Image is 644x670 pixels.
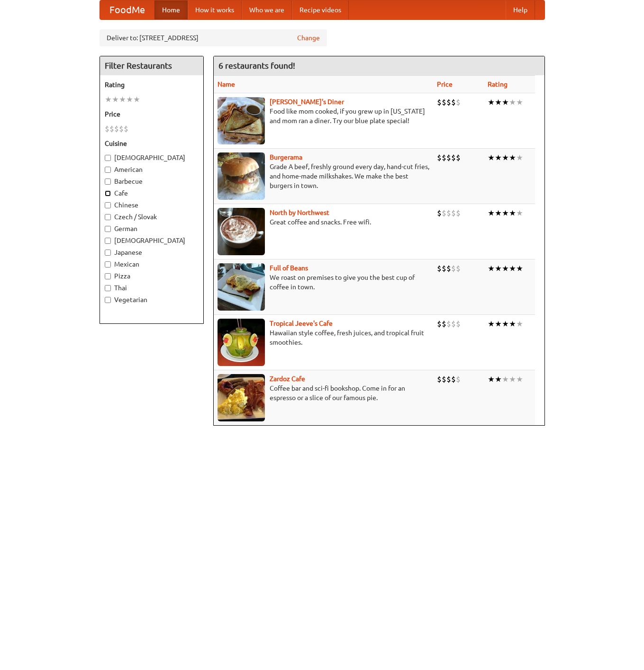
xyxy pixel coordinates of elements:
[516,152,523,163] li: ★
[456,263,461,274] li: $
[105,273,111,279] input: Pizza
[451,319,456,329] li: $
[516,319,523,329] li: ★
[297,33,320,43] a: Change
[105,94,112,105] li: ★
[456,374,461,384] li: $
[437,263,442,274] li: $
[446,319,451,329] li: $
[105,124,109,134] li: $
[218,217,429,227] p: Great coffee and snacks. Free wifi.
[292,0,349,19] a: Recipe videos
[446,374,451,384] li: $
[270,375,305,383] a: Zardoz Cafe
[109,124,114,134] li: $
[218,107,429,125] p: Food like mom cooked, if you grew up in [US_STATE] and mom ran a diner. Try our blue plate special!
[218,384,429,402] p: Coffee bar and sci-fi bookshop. Come in for an espresso or a slice of our famous pie.
[451,208,456,218] li: $
[456,319,461,329] li: $
[509,152,516,163] li: ★
[218,80,235,88] a: Name
[105,155,111,161] input: [DEMOGRAPHIC_DATA]
[488,319,495,329] li: ★
[495,152,502,163] li: ★
[105,139,199,148] h5: Cuisine
[105,190,111,197] input: Cafe
[119,124,124,134] li: $
[495,263,502,274] li: ★
[506,0,535,19] a: Help
[509,208,516,218] li: ★
[488,152,495,163] li: ★
[437,152,442,163] li: $
[105,177,199,186] label: Barbecue
[105,188,199,198] label: Cafe
[105,200,199,210] label: Chinese
[437,319,442,329] li: $
[105,236,199,245] label: [DEMOGRAPHIC_DATA]
[456,97,461,107] li: $
[100,56,203,75] h4: Filter Restaurants
[495,319,502,329] li: ★
[451,97,456,107] li: $
[502,319,509,329] li: ★
[218,328,429,347] p: Hawaiian style coffee, fresh juices, and tropical fruit smoothies.
[105,259,199,269] label: Mexican
[270,153,302,161] a: Burgerama
[437,208,442,218] li: $
[437,97,442,107] li: $
[218,61,295,70] ng-pluralize: 6 restaurants found!
[488,80,508,88] a: Rating
[495,208,502,218] li: ★
[105,214,111,220] input: Czech / Slovak
[502,263,509,274] li: ★
[218,97,265,144] img: sallys.jpg
[516,208,523,218] li: ★
[446,97,451,107] li: $
[502,97,509,107] li: ★
[502,152,509,163] li: ★
[446,263,451,274] li: $
[119,94,126,105] li: ★
[242,0,292,19] a: Who we are
[154,0,188,19] a: Home
[105,248,199,257] label: Japanese
[442,319,446,329] li: $
[105,285,111,291] input: Thai
[105,109,199,119] h5: Price
[456,208,461,218] li: $
[100,29,327,46] div: Deliver to: [STREET_ADDRESS]
[446,208,451,218] li: $
[112,94,119,105] li: ★
[270,98,344,106] a: [PERSON_NAME]'s Diner
[218,152,265,200] img: burgerama.jpg
[218,319,265,366] img: jeeves.jpg
[105,250,111,256] input: Japanese
[495,374,502,384] li: ★
[509,374,516,384] li: ★
[105,153,199,162] label: [DEMOGRAPHIC_DATA]
[126,94,133,105] li: ★
[437,374,442,384] li: $
[105,167,111,173] input: American
[488,374,495,384] li: ★
[446,152,451,163] li: $
[442,263,446,274] li: $
[105,224,199,233] label: German
[105,226,111,232] input: German
[502,374,509,384] li: ★
[509,319,516,329] li: ★
[218,208,265,255] img: north.jpg
[270,320,333,327] a: Tropical Jeeve's Cafe
[456,152,461,163] li: $
[188,0,242,19] a: How it works
[100,0,154,19] a: FoodMe
[516,263,523,274] li: ★
[451,152,456,163] li: $
[105,271,199,281] label: Pizza
[270,264,308,272] a: Full of Beans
